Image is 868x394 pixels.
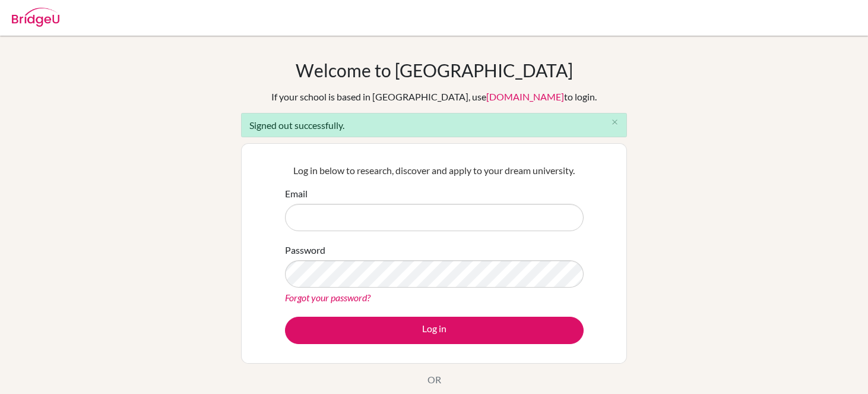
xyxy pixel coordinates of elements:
[241,113,627,137] div: Signed out successfully.
[285,163,584,178] p: Log in below to research, discover and apply to your dream university.
[296,59,573,81] h1: Welcome to [GEOGRAPHIC_DATA]
[285,187,308,201] label: Email
[610,118,619,127] i: close
[285,292,370,303] a: Forgot your password?
[427,373,441,387] p: OR
[486,91,564,102] a: [DOMAIN_NAME]
[271,90,597,104] div: If your school is based in [GEOGRAPHIC_DATA], use to login.
[285,317,584,344] button: Log in
[603,114,626,131] button: Close
[285,243,325,257] label: Password
[12,8,59,27] img: Bridge-U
